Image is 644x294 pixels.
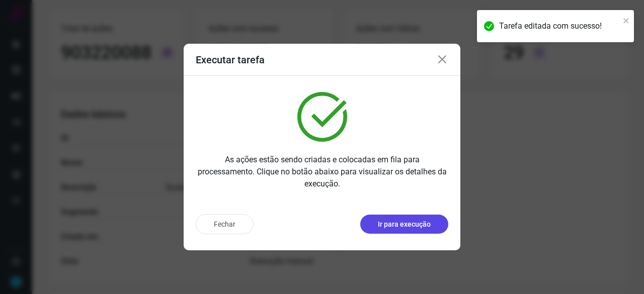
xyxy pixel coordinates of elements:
[196,54,265,66] h3: Executar tarefa
[360,215,448,234] button: Ir para execução
[297,92,347,142] img: verified.svg
[378,219,431,230] p: Ir para execução
[499,20,620,32] div: Tarefa editada com sucesso!
[623,14,630,26] button: close
[196,154,448,190] p: As ações estão sendo criadas e colocadas em fila para processamento. Clique no botão abaixo para ...
[196,214,254,234] button: Fechar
